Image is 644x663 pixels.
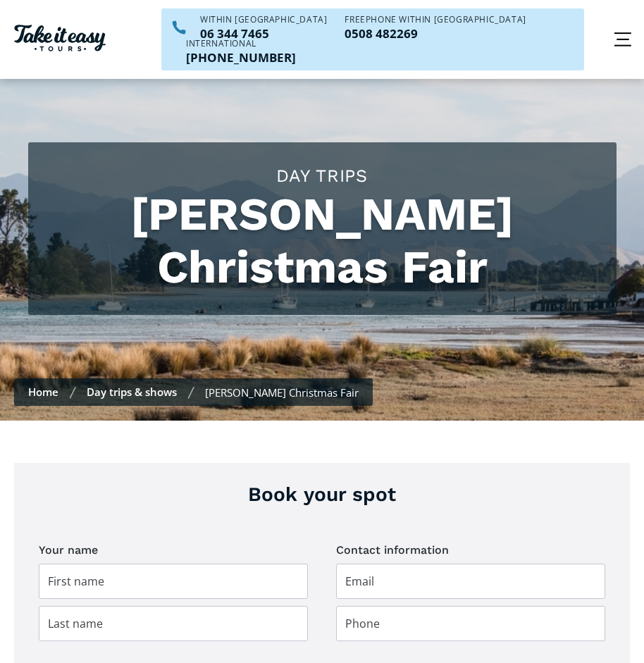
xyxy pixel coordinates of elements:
[14,378,373,406] nav: Breadcrumbs
[200,27,327,39] p: 06 344 7465
[336,540,449,560] legend: Contact information
[186,51,296,63] p: [PHONE_NUMBER]
[186,39,296,48] div: International
[336,564,605,599] input: Email
[345,27,526,39] a: Call us freephone within NZ on 0508482269
[205,385,359,399] div: [PERSON_NAME] Christmas Fair
[336,606,605,641] input: Phone
[200,16,327,24] div: WITHIN [GEOGRAPHIC_DATA]
[42,188,602,294] h1: [PERSON_NAME] Christmas Fair
[345,16,526,24] div: Freephone WITHIN [GEOGRAPHIC_DATA]
[186,51,296,63] a: Call us outside of NZ on +6463447465
[14,25,106,51] img: Take it easy Tours logo
[39,606,308,641] input: Last name
[28,385,58,399] a: Home
[39,481,605,508] h3: Book your spot
[39,540,98,560] legend: Your name
[602,18,644,61] div: menu
[200,27,327,39] a: Call us within NZ on 063447465
[87,385,177,399] a: Day trips & shows
[42,163,602,188] h2: Day trips
[345,27,526,39] p: 0508 482269
[14,21,106,58] a: Homepage
[39,564,308,599] input: First name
